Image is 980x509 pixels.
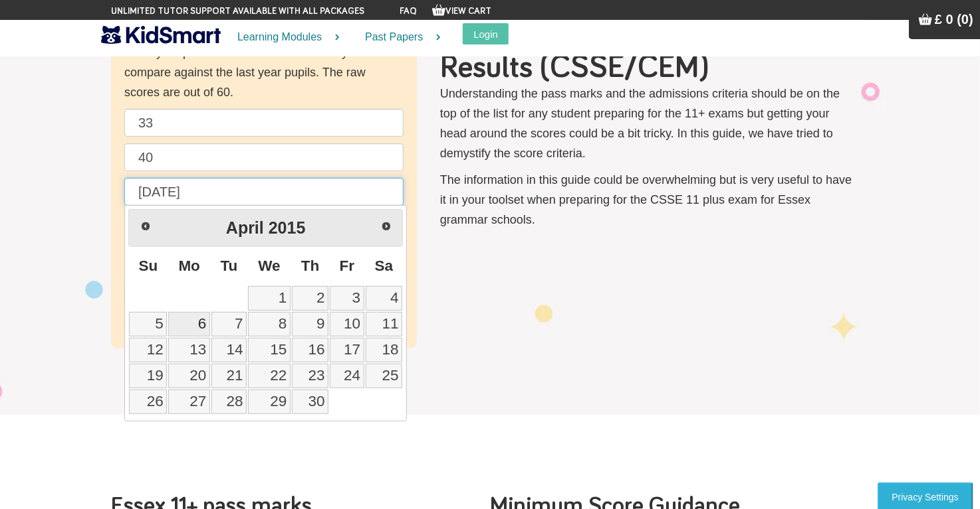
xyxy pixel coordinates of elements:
[211,312,247,336] a: 7
[129,390,167,414] a: 26
[381,221,392,232] span: Next
[124,109,404,137] input: English raw score
[340,257,355,274] span: Friday
[138,257,158,274] span: Sunday
[292,364,328,388] a: 23
[258,257,280,274] span: Wednesday
[226,218,264,237] span: April
[168,364,210,388] a: 20
[129,338,167,362] a: 12
[292,390,328,414] a: 30
[301,257,320,274] span: Thursday
[375,257,394,274] span: Saturday
[330,286,364,311] a: 3
[168,312,210,336] a: 6
[101,23,221,46] img: KidSmart logo
[221,257,238,274] span: Tuesday
[366,338,403,362] a: 18
[292,286,328,311] a: 2
[432,7,491,16] a: View Cart
[463,23,509,44] button: Login
[211,338,247,362] a: 14
[440,84,856,163] p: Understanding the pass marks and the admissions criteria should be on the top of the list for any...
[129,364,167,388] a: 19
[330,312,364,336] a: 10
[292,338,328,362] a: 16
[124,143,404,171] input: Maths raw score
[221,20,348,55] a: Learning Modules
[211,364,247,388] a: 21
[248,338,291,362] a: 15
[269,218,306,237] span: 2015
[248,312,291,336] a: 8
[366,364,403,388] a: 25
[248,286,291,311] a: 1
[348,20,449,55] a: Past Papers
[178,257,200,274] span: Monday
[248,390,291,414] a: 29
[440,170,856,230] p: The information in this guide could be overwhelming but is very useful to have it in your toolset...
[366,312,403,336] a: 11
[124,178,404,206] input: Date of birth (d/m/y) e.g. 27/12/2007
[400,7,417,16] a: FAQ
[140,221,151,232] span: Prev
[371,211,401,241] a: Next
[330,338,364,362] a: 17
[168,338,210,362] a: 13
[432,3,445,17] img: Your items in the shopping basket
[330,364,364,388] a: 24
[124,42,404,102] p: Enter your practice score to find out how you compare against the last year pupils. The raw score...
[292,312,328,336] a: 9
[130,211,160,241] a: Prev
[111,5,364,18] span: Unlimited tutor support available with all packages
[168,390,210,414] a: 27
[129,312,167,336] a: 5
[919,13,932,26] img: Your items in the shopping basket
[211,390,247,414] a: 28
[935,12,973,27] span: £ 0 (0)
[248,364,291,388] a: 22
[366,286,403,311] a: 4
